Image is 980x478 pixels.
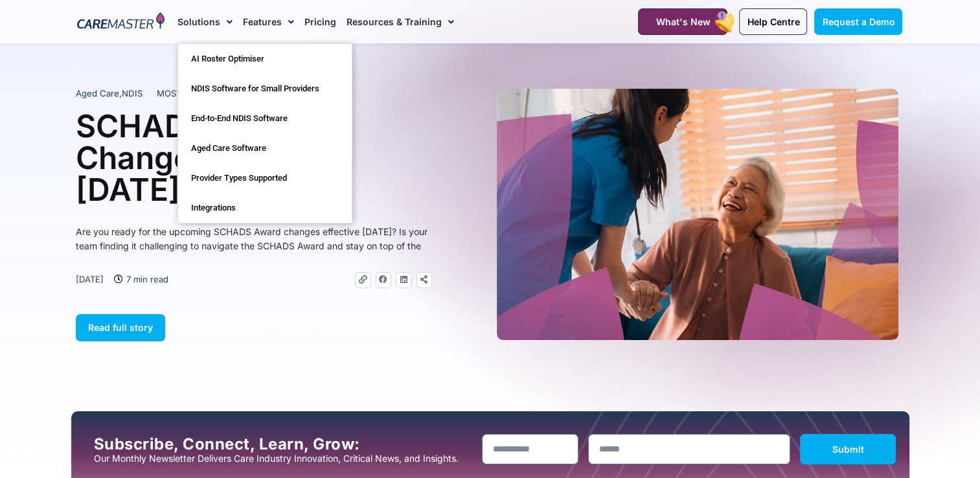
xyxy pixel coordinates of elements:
span: Help Centre [747,16,799,27]
ul: Solutions [177,43,352,223]
span: Read full story [88,322,153,333]
img: CareMaster Logo [77,12,165,32]
a: Aged Care Software [178,133,352,163]
span: MOST POPULAR [157,87,224,100]
span: , [76,88,142,98]
span: NDIS [122,88,142,98]
a: NDIS Software for Small Providers [178,74,352,104]
a: What's New [638,8,727,35]
span: 7 min read [123,272,168,286]
p: Are you ready for the upcoming SCHADS Award changes effective [DATE]? Is your team finding it cha... [76,225,432,253]
a: Help Centre [739,8,807,35]
img: A heartwarming moment where a support worker in a blue uniform, with a stethoscope draped over he... [497,89,898,340]
a: Provider Types Supported [178,163,352,193]
a: AI Roster Optimiser [178,44,352,74]
a: End-to-End NDIS Software [178,104,352,133]
span: Submit [832,444,864,455]
h2: Subscribe, Connect, Learn, Grow: [94,435,472,453]
a: Integrations [178,193,352,223]
span: What's New [655,16,710,27]
p: Our Monthly Newsletter Delivers Care Industry Innovation, Critical News, and Insights. [94,453,472,464]
span: Request a Demo [822,16,895,27]
button: Submit [800,434,896,464]
a: Request a Demo [814,8,902,35]
time: [DATE] [76,274,104,284]
a: Read full story [76,314,165,341]
h1: SCHADS Award Changes Effective [DATE] [76,110,432,205]
span: Aged Care [76,88,119,98]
